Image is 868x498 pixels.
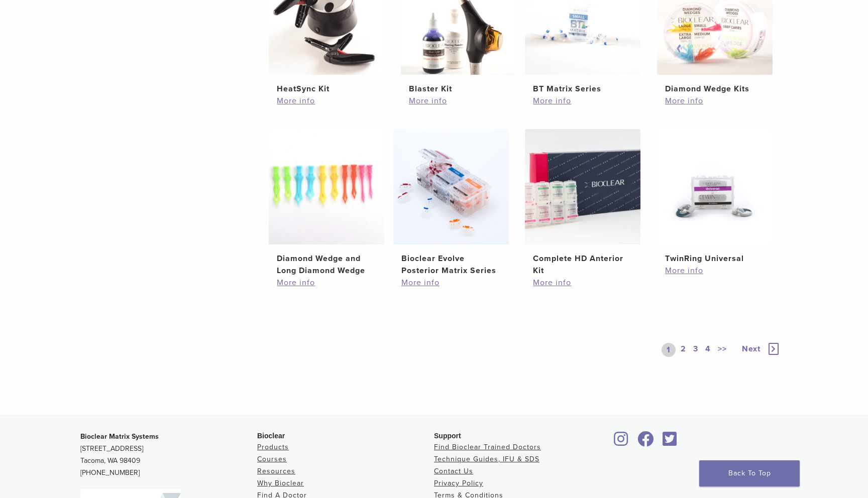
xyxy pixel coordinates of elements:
[257,432,285,440] span: Bioclear
[257,443,289,451] a: Products
[716,343,729,357] a: >>
[657,129,774,265] a: TwinRing UniversalTwinRing Universal
[742,344,761,354] span: Next
[533,253,632,277] h2: Complete HD Anterior Kit
[401,253,501,277] h2: Bioclear Evolve Posterior Matrix Series
[533,277,632,289] a: More info
[611,437,632,447] a: Bioclear
[533,83,632,95] h2: BT Matrix Series
[257,479,304,487] a: Why Bioclear
[434,443,541,451] a: Find Bioclear Trained Doctors
[257,455,287,463] a: Courses
[277,83,376,95] h2: HeatSync Kit
[409,83,508,95] h2: Blaster Kit
[268,129,385,277] a: Diamond Wedge and Long Diamond WedgeDiamond Wedge and Long Diamond Wedge
[665,265,765,277] a: More info
[634,437,657,447] a: Bioclear
[662,343,676,357] a: 1
[679,343,688,357] a: 2
[434,479,483,487] a: Privacy Policy
[277,277,376,289] a: More info
[401,277,501,289] a: More info
[277,95,376,107] a: More info
[393,129,509,244] img: Bioclear Evolve Posterior Matrix Series
[665,253,765,265] h2: TwinRing Universal
[691,343,700,357] a: 3
[257,467,295,475] a: Resources
[277,253,376,277] h2: Diamond Wedge and Long Diamond Wedge
[269,129,384,244] img: Diamond Wedge and Long Diamond Wedge
[393,129,510,277] a: Bioclear Evolve Posterior Matrix SeriesBioclear Evolve Posterior Matrix Series
[80,432,159,441] strong: Bioclear Matrix Systems
[657,129,773,244] img: TwinRing Universal
[665,95,765,107] a: More info
[703,343,713,357] a: 4
[525,129,640,244] img: Complete HD Anterior Kit
[699,460,800,486] a: Back To Top
[533,95,632,107] a: More info
[434,455,539,463] a: Technique Guides, IFU & SDS
[80,431,257,479] p: [STREET_ADDRESS] Tacoma, WA 98409 [PHONE_NUMBER]
[434,432,461,440] span: Support
[524,129,641,277] a: Complete HD Anterior KitComplete HD Anterior Kit
[665,83,765,95] h2: Diamond Wedge Kits
[434,467,473,475] a: Contact Us
[659,437,680,447] a: Bioclear
[409,95,508,107] a: More info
